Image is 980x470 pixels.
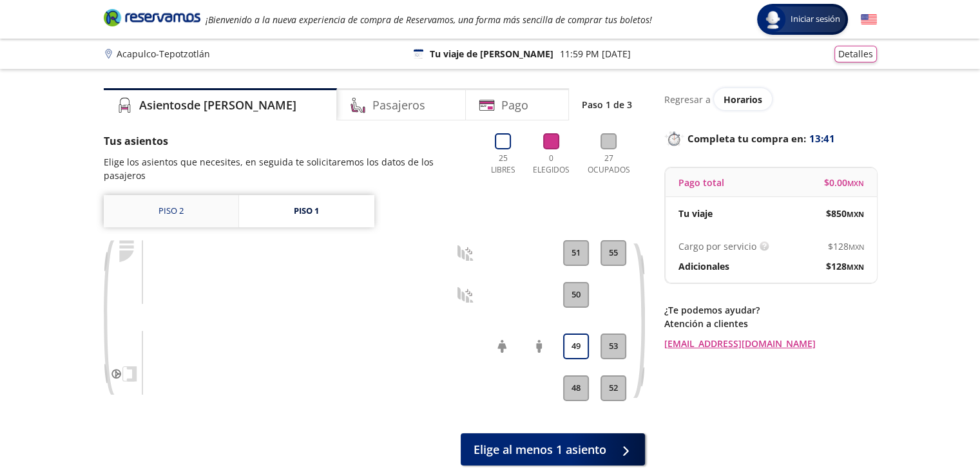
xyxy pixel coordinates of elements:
span: $ 128 [828,240,864,253]
button: 53 [600,334,626,359]
button: 52 [600,375,626,401]
p: Completa tu compra en : [664,129,877,147]
a: [EMAIL_ADDRESS][DOMAIN_NAME] [664,337,877,350]
span: Horarios [724,93,762,106]
p: 25 Libres [486,153,521,176]
button: 50 [563,282,589,308]
span: $ 128 [826,259,864,273]
span: Elige al menos 1 asiento [474,441,606,458]
p: Paso 1 de 3 [582,98,632,111]
button: 49 [563,334,589,359]
p: Adicionales [678,259,729,273]
p: 11:59 PM [DATE] [560,47,631,61]
span: $ 0.00 [824,176,864,189]
small: MXN [847,209,864,219]
p: Tu viaje [678,207,713,220]
button: 48 [563,375,589,401]
button: 55 [600,240,626,266]
button: 51 [563,240,589,266]
h4: Asientos de [PERSON_NAME] [139,97,296,114]
small: MXN [849,242,864,252]
a: Piso 1 [239,195,374,227]
span: $ 850 [826,207,864,220]
button: Elige al menos 1 asiento [461,433,645,465]
p: Tu viaje de [PERSON_NAME] [430,47,553,61]
a: Piso 2 [104,195,238,227]
div: Regresar a ver horarios [664,88,877,110]
h4: Pago [501,97,528,114]
button: Detalles [834,46,877,62]
button: English [861,12,877,28]
h4: Pasajeros [372,97,425,114]
span: Iniciar sesión [785,13,845,26]
p: Elige los asientos que necesites, en seguida te solicitaremos los datos de los pasajeros [104,155,473,182]
p: Atención a clientes [664,317,877,330]
p: 0 Elegidos [530,153,573,176]
span: 13:41 [809,131,835,146]
div: Piso 1 [294,205,319,218]
p: 27 Ocupados [582,153,635,176]
a: Brand Logo [104,8,200,31]
p: ¿Te podemos ayudar? [664,303,877,317]
p: Regresar a [664,93,711,106]
p: Tus asientos [104,133,473,149]
p: Cargo por servicio [678,240,756,253]
em: ¡Bienvenido a la nueva experiencia de compra de Reservamos, una forma más sencilla de comprar tus... [206,14,652,26]
small: MXN [847,178,864,188]
p: Pago total [678,176,724,189]
i: Brand Logo [104,8,200,27]
p: Acapulco - Tepotzotlán [117,47,210,61]
small: MXN [847,262,864,272]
